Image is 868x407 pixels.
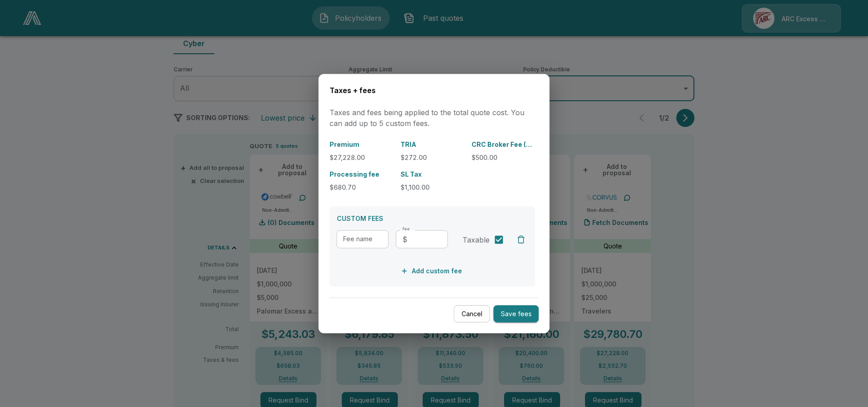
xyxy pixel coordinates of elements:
[402,234,407,245] p: $
[401,153,464,162] p: $272.00
[462,234,490,245] span: Taxable
[330,169,393,179] p: Processing fee
[330,153,393,162] p: $27,228.00
[401,169,464,179] p: SL Tax
[472,140,535,149] p: CRC Broker Fee (Surplus Lines)
[402,226,410,232] label: Fee
[472,153,535,162] p: $500.00
[494,305,539,323] button: Save fees
[399,263,466,280] button: Add custom fee
[330,107,539,129] p: Taxes and fees being applied to the total quote cost. You can add up to 5 custom fees.
[401,182,464,192] p: $1,100.00
[330,140,393,149] p: Premium
[330,84,539,96] h6: Taxes + fees
[401,140,464,149] p: TRIA
[330,182,393,192] p: $680.70
[454,305,490,323] button: Cancel
[337,214,528,223] p: CUSTOM FEES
